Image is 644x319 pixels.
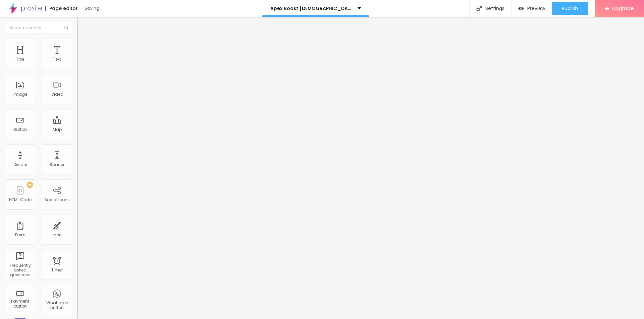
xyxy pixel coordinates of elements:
iframe: Editor [77,17,644,319]
div: Video [51,92,63,97]
button: Preview [512,2,552,15]
div: Title [16,57,24,62]
div: Social Icons [44,197,70,202]
img: view-1.svg [518,6,524,11]
div: Page editor [45,6,78,11]
div: Spacer [50,162,64,167]
div: Payment button [7,299,33,309]
div: Map [53,127,62,132]
div: HTML Code [9,197,32,202]
div: Timer [51,268,63,272]
div: Saving... [85,6,162,10]
div: Button [13,127,27,132]
span: Publish [562,6,578,11]
div: Frequently asked questions [7,263,33,277]
span: Preview [527,6,545,11]
span: Upgrade [612,5,634,11]
input: Search element [5,22,72,34]
div: Text [53,57,61,62]
div: Form [15,233,25,237]
button: Publish [552,2,588,15]
div: Divider [13,162,27,167]
img: Icone [476,6,482,11]
p: Apex Boost [DEMOGRAPHIC_DATA][MEDICAL_DATA] My Honest Reviews 2025 [270,6,353,11]
div: Image [13,92,27,97]
img: Icone [64,26,68,30]
div: Whatsapp button [44,301,70,310]
div: Icon [53,233,62,237]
